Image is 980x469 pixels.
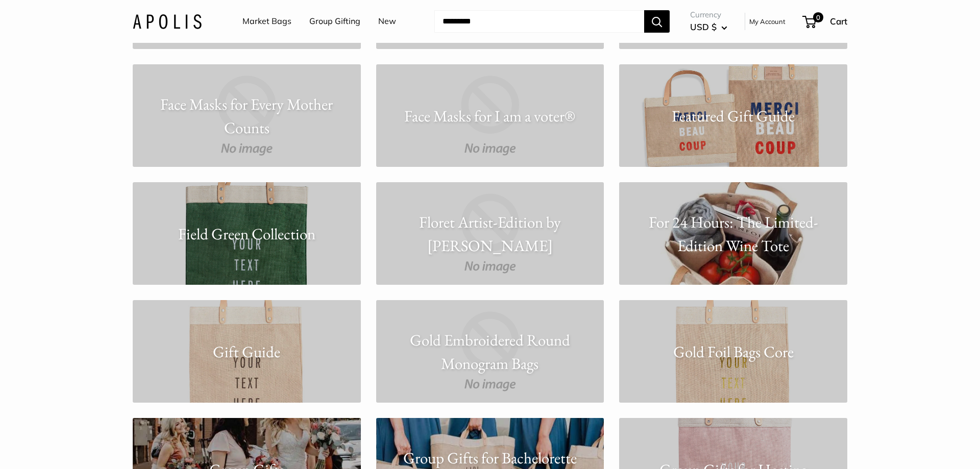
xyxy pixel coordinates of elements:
p: Face Masks for Every Mother Counts [133,92,361,139]
button: USD $ [690,19,727,35]
a: Group Gifting [309,14,360,29]
a: For 24 Hours: The Limited-Edition Wine Tote [619,182,847,285]
p: Field Green Collection [133,222,361,246]
a: Market Bags [242,14,291,29]
a: Field Green Collection [133,182,361,285]
p: Floret Artist-Edition by [PERSON_NAME] [376,210,604,257]
a: My Account [749,15,786,28]
iframe: Sign Up via Text for Offers [8,430,109,461]
span: 0 [813,12,823,22]
img: Apolis [133,14,202,29]
span: Currency [690,8,727,22]
p: Gold Embroidered Round Monogram Bags [376,328,604,375]
a: Face Masks for I am a voter® [376,64,604,167]
span: USD $ [690,21,717,32]
p: Featured Gift Guide [619,104,847,128]
button: Search [644,10,670,33]
a: Featured Gift Guide [619,64,847,167]
a: Gold Embroidered Round Monogram Bags [376,300,604,403]
a: Gold Foil Bags Core [619,300,847,403]
a: 0 Cart [803,13,847,30]
a: New [378,14,396,29]
input: Search... [434,10,644,33]
p: Gift Guide [133,340,361,364]
p: Face Masks for I am a voter® [376,104,604,128]
p: For 24 Hours: The Limited-Edition Wine Tote [619,210,847,257]
a: Gift Guide [133,300,361,403]
p: Gold Foil Bags Core [619,340,847,364]
span: Cart [830,16,847,27]
a: Floret Artist-Edition by [PERSON_NAME] [376,182,604,285]
a: Face Masks for Every Mother Counts [133,64,361,167]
